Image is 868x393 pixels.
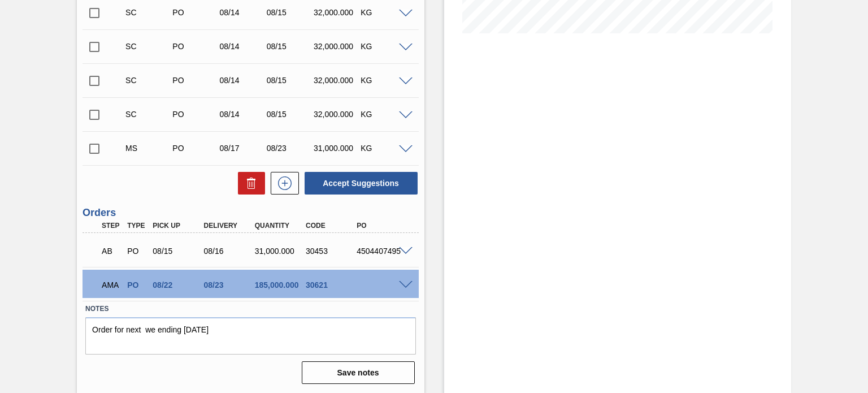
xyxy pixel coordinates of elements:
[150,222,206,230] div: Pick up
[299,171,419,196] div: Accept Suggestions
[102,280,121,290] p: AMA
[217,144,268,153] div: 08/17/2025
[99,273,124,297] div: Awaiting Manager Approval
[85,317,415,355] textarea: Order for next we ending [DATE]
[311,144,362,153] div: 31,000.000
[264,144,315,153] div: 08/23/2025
[358,76,409,85] div: KG
[217,8,268,17] div: 08/14/2025
[311,42,362,51] div: 32,000.000
[217,76,268,85] div: 08/14/2025
[303,247,359,256] div: 30453
[311,76,362,85] div: 32,000.000
[124,222,150,230] div: Type
[311,110,362,119] div: 32,000.000
[123,76,174,85] div: Suggestion Created
[264,42,315,51] div: 08/15/2025
[124,280,150,290] div: Purchase order
[170,110,221,119] div: Purchase order
[232,172,265,195] div: Delete Suggestions
[83,207,418,219] h3: Orders
[305,172,418,195] button: Accept Suggestions
[252,247,308,256] div: 31,000.000
[264,8,315,17] div: 08/15/2025
[123,42,174,51] div: Suggestion Created
[358,8,409,17] div: KG
[201,280,257,290] div: 08/23/2025
[170,76,221,85] div: Purchase order
[303,280,359,290] div: 30621
[102,247,121,256] p: AB
[123,8,174,17] div: Suggestion Created
[201,247,257,256] div: 08/16/2025
[99,222,124,230] div: Step
[252,280,308,290] div: 185,000.000
[358,144,409,153] div: KG
[85,301,415,317] label: Notes
[99,239,124,264] div: Awaiting Pick Up
[123,144,174,153] div: Manual Suggestion
[303,222,359,230] div: Code
[354,247,410,256] div: 4504407495
[358,110,409,119] div: KG
[252,222,308,230] div: Quantity
[358,42,409,51] div: KG
[123,110,174,119] div: Suggestion Created
[265,172,299,195] div: New suggestion
[217,42,268,51] div: 08/14/2025
[170,42,221,51] div: Purchase order
[170,144,221,153] div: Purchase order
[124,247,150,256] div: Purchase order
[354,222,410,230] div: PO
[264,76,315,85] div: 08/15/2025
[170,8,221,17] div: Purchase order
[150,247,206,256] div: 08/15/2025
[311,8,362,17] div: 32,000.000
[302,361,415,384] button: Save notes
[201,222,257,230] div: Delivery
[217,110,268,119] div: 08/14/2025
[264,110,315,119] div: 08/15/2025
[150,280,206,290] div: 08/22/2025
